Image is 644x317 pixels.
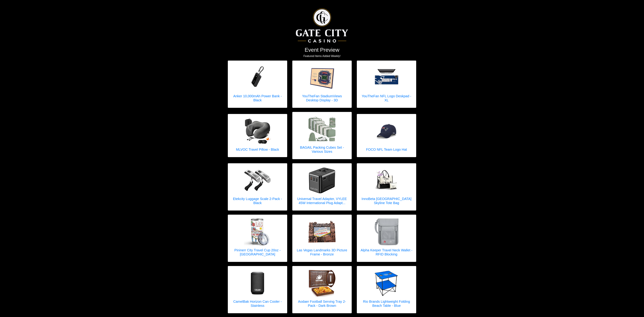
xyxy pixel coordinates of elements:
img: Rio Brands Lightweight Folding Beach Table - Blue [373,270,400,297]
h5: YouTheFan StadiumViews Desktop Display - 3D [296,94,348,102]
a: Alpha Keeper Travel Neck Wallet - RFID Blocking Alpha Keeper Travel Neck Wallet - RFID Blocking [360,218,413,258]
h5: Etekcity Luggage Scale 2-Pack - Black [231,197,284,205]
h5: Las Vegas Landmarks 3D Picture Frame - Bronze [296,248,348,256]
h5: YouTheFan NFL Logo Deskpad - XL [360,94,413,102]
a: YouTheFan NFL Logo Deskpad - XL YouTheFan NFL Logo Deskpad - XL [360,64,413,104]
h5: FOCO NFL Team Logo Hat [366,147,407,152]
h5: BAGAIL Packing Cubes Set - Various Sizes [296,145,348,154]
h5: Pininerr City Travel Cup 20oz - [GEOGRAPHIC_DATA] [231,248,284,256]
img: Anker 10,000mAh Power Bank - Black [244,64,271,91]
a: YouTheFan StadiumViews Desktop Display - 3D YouTheFan StadiumViews Desktop Display - 3D [296,64,348,104]
a: CamelBak Horizon Can Cooler - Stainless CamelBak Horizon Can Cooler - Stainless [231,270,284,310]
img: Logo [296,9,348,43]
a: Pininerr City Travel Cup 20oz - Las Vegas Pininerr City Travel Cup 20oz - [GEOGRAPHIC_DATA] [231,218,284,258]
a: FOCO NFL Team Logo Hat FOCO NFL Team Logo Hat [366,118,407,154]
a: Universal Travel Adapter, VYLEE 45W International Plug Adapter with PD Fast Charging, 5-Port (1 A... [296,167,348,207]
img: Las Vegas Landmarks 3D Picture Frame - Bronze [308,221,336,243]
h5: MLVOC Travel Pillow - Black [236,147,279,152]
a: Etekcity Luggage Scale 2-Pack - Black Etekcity Luggage Scale 2-Pack - Black [231,167,284,207]
img: CamelBak Horizon Can Cooler - Stainless [244,270,271,297]
img: YouTheFan NFL Logo Deskpad - XL [373,64,400,91]
h5: Aodaer Football Serving Tray 2-Pack - Dark Brown [296,299,348,308]
img: FOCO NFL Team Logo Hat [373,118,400,145]
img: Universal Travel Adapter, VYLEE 45W International Plug Adapter with PD Fast Charging, 5-Port (1 A... [308,167,336,194]
a: InnoBeta Las Vegas Skyline Tote Bag InnoBeta [GEOGRAPHIC_DATA] Skyline Tote Bag [360,167,413,207]
a: Anker 10,000mAh Power Bank - Black Anker 10,000mAh Power Bank - Black [231,64,284,104]
h6: Featured Items Added Weekly! [228,54,416,58]
h5: Universal Travel Adapter, VYLEE 45W International Plug Adapt... [296,197,348,205]
a: Rio Brands Lightweight Folding Beach Table - Blue Rio Brands Lightweight Folding Beach Table - Blue [360,270,413,310]
img: Aodaer Football Serving Tray 2-Pack - Dark Brown [308,270,336,297]
img: MLVOC Travel Pillow - Black [244,118,271,145]
img: Etekcity Luggage Scale 2-Pack - Black [244,167,271,194]
h5: Rio Brands Lightweight Folding Beach Table - Blue [360,299,413,308]
img: BAGAIL Packing Cubes Set - Various Sizes [308,117,336,141]
h5: Anker 10,000mAh Power Bank - Black [231,94,284,102]
img: Pininerr City Travel Cup 20oz - Las Vegas [244,218,271,245]
a: BAGAIL Packing Cubes Set - Various Sizes BAGAIL Packing Cubes Set - Various Sizes [296,115,348,156]
a: Aodaer Football Serving Tray 2-Pack - Dark Brown Aodaer Football Serving Tray 2-Pack - Dark Brown [296,270,348,310]
img: InnoBeta Las Vegas Skyline Tote Bag [373,167,400,194]
img: YouTheFan StadiumViews Desktop Display - 3D [308,64,336,91]
a: MLVOC Travel Pillow - Black MLVOC Travel Pillow - Black [236,118,279,154]
img: Alpha Keeper Travel Neck Wallet - RFID Blocking [373,218,400,245]
h5: Alpha Keeper Travel Neck Wallet - RFID Blocking [360,248,413,256]
h2: Event Preview [228,47,416,53]
a: Las Vegas Landmarks 3D Picture Frame - Bronze Las Vegas Landmarks 3D Picture Frame - Bronze [296,218,348,258]
h5: InnoBeta [GEOGRAPHIC_DATA] Skyline Tote Bag [360,197,413,205]
h5: CamelBak Horizon Can Cooler - Stainless [231,299,284,308]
